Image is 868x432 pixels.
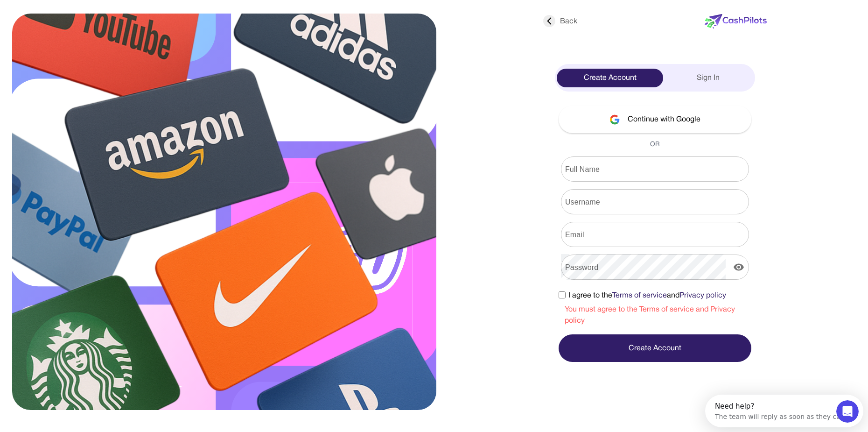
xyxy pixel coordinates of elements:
[10,15,140,25] div: The team will reply as soon as they can
[559,106,751,133] button: Continue with Google
[646,140,664,149] span: OR
[663,69,753,87] div: Sign In
[565,304,751,326] div: You must agree to the Terms of service and Privacy policy
[729,258,748,276] button: display the password
[559,291,566,298] input: I agree to theTerms of serviceandPrivacy policy
[679,292,726,299] a: Privacy policy
[612,292,667,299] a: Terms of service
[836,400,859,423] iframe: Intercom live chat
[10,8,140,15] div: Need help?
[568,290,726,301] span: I agree to the and
[4,4,167,29] div: Open Intercom Messenger
[705,14,767,29] img: new-logo.svg
[557,69,664,87] div: Create Account
[559,334,751,362] button: Create Account
[12,14,436,410] img: sign-up.svg
[705,395,863,427] iframe: Intercom live chat discovery launcher
[609,114,620,125] img: google-logo.svg
[543,16,577,27] div: Back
